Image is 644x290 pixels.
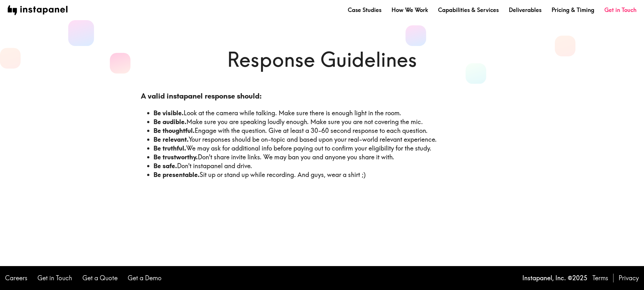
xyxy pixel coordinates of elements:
[8,5,68,15] img: instapanel
[37,274,72,282] a: Get in Touch
[153,118,186,126] b: Be audible.
[128,274,162,282] a: Get a Demo
[141,91,503,101] h3: A valid instapanel response should:
[348,6,381,14] a: Case Studies
[592,274,608,282] a: Terms
[153,170,503,179] li: Sit up or stand up while recording. And guys, wear a shirt ;)
[391,6,428,14] a: How We Work
[153,126,503,135] li: Engage with the question. Give at least a 30-60 second response to each question.
[153,153,198,161] b: Be trustworthy.
[153,127,195,134] b: Be thoughtful.
[153,117,503,126] li: Make sure you are speaking loudly enough. Make sure you are not covering the mic.
[141,45,503,74] h1: Response Guidelines
[604,6,636,14] a: Get in Touch
[509,6,541,14] a: Deliverables
[438,6,499,14] a: Capabilities & Services
[153,135,189,143] b: Be relevant.
[82,274,118,282] a: Get a Quote
[153,109,503,117] li: Look at the camera while talking. Make sure there is enough light in the room.
[153,109,184,117] b: Be visible.
[153,171,200,179] b: Be presentable.
[153,162,503,170] li: Don't instapanel and drive.
[552,6,594,14] a: Pricing & Timing
[153,162,177,170] b: Be safe.
[153,135,503,144] li: Your responses should be on-topic and based upon your real-world relevant experience.
[153,144,186,152] b: Be truthful.
[153,144,503,153] li: We may ask for additional info before paying out to confirm your eligibility for the study.
[619,274,639,282] a: Privacy
[5,274,27,282] a: Careers
[522,274,587,282] p: Instapanel, Inc. © 2025
[153,153,503,162] li: Don't share invite links. We may ban you and anyone you share it with.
